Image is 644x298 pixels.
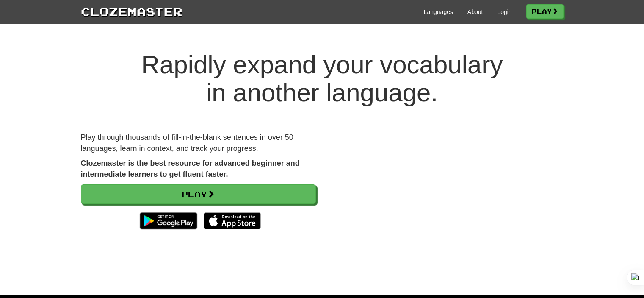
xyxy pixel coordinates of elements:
[81,132,316,154] p: Play through thousands of fill-in-the-blank sentences in over 50 languages, learn in context, and...
[81,159,300,178] strong: Clozemaster is the best resource for advanced beginner and intermediate learners to get fluent fa...
[424,8,453,16] a: Languages
[81,184,316,204] a: Play
[81,3,182,19] a: Clozemaster
[467,8,483,16] a: About
[497,8,511,16] a: Login
[204,212,261,229] img: Download_on_the_App_Store_Badge_US-UK_135x40-25178aeef6eb6b83b96f5f2d004eda3bffbb37122de64afbaef7...
[135,208,201,234] img: Get it on Google Play
[526,4,564,19] a: Play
